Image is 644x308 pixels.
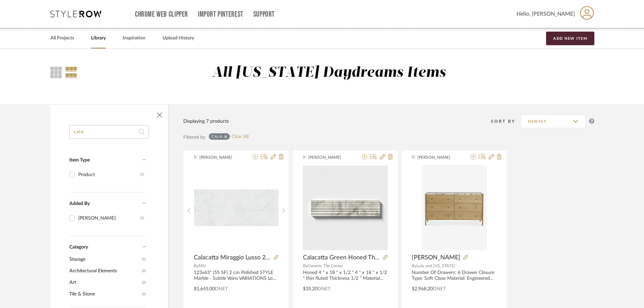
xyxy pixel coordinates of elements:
a: Inspiration [123,34,146,43]
a: Clear All [232,134,249,140]
span: Storage [69,254,140,265]
div: cala [211,134,222,139]
span: By [194,264,199,268]
button: Close [153,108,166,122]
span: [PERSON_NAME] [412,254,460,261]
span: [PERSON_NAME] [308,154,351,160]
span: (1) [142,254,146,265]
span: MSI [199,264,206,268]
span: DNET [215,287,228,291]
span: [PERSON_NAME] [199,154,242,160]
span: DNET [318,287,331,291]
div: (7) [140,213,144,224]
img: Philana Dresser [422,165,487,250]
div: Filtered by [183,134,205,141]
span: Architectural Elements [69,265,140,277]
div: Honed 4 " x 18 " x 1/2 " 4 " x 18 " x 1/2 " thin fluted Thickness 1/2 " Material Marble Edge Stra... [303,270,388,281]
a: Import Pinterest [198,12,243,17]
button: Add New Item [546,32,594,45]
a: Support [253,12,275,17]
span: Category [69,244,88,250]
img: Calacatta Green Honed Thin Fluted Marble Tile 4x18x.5" [303,166,388,250]
div: (7) [140,169,144,180]
span: Item Type [69,158,90,162]
span: (2) [142,289,146,300]
a: All Projects [50,34,74,43]
div: 123x63" (55 SF) 2 cm Polished STYLE Marble - Subtle Veins VARIATIONS Low BOOK MATCH N/A COUNTERS ... [194,270,278,281]
span: By [303,264,308,268]
span: Art [69,277,140,288]
div: Displaying 7 products [183,118,229,125]
span: Added By [69,201,90,206]
span: DNET [433,287,446,291]
a: Chrome Web Clipper [135,12,188,17]
div: Product [78,169,140,180]
span: (2) [142,266,146,276]
span: By [412,264,417,268]
div: [PERSON_NAME] [78,213,140,224]
div: 0 [194,165,278,250]
a: Upload History [163,34,194,43]
span: [PERSON_NAME] [417,154,460,160]
span: Lulu and [US_STATE] [417,264,455,268]
img: Calacatta Miraggio Lusso 2 CM [194,189,278,226]
span: $35.20 [303,287,318,291]
a: Library [91,34,106,43]
div: All [US_STATE] Daydreams Items [212,64,446,82]
span: $1,645.00 [194,287,215,291]
span: Hello, [PERSON_NAME] [516,10,575,18]
span: $2,968.20 [412,287,433,291]
span: Tile & Stone [69,288,140,300]
div: Sort By [491,118,521,125]
span: Calacatta Green Honed Thin Fluted Marble Tile 4x18x.5" [303,254,380,261]
span: Ceramic Tile Center [308,264,343,268]
input: Search within 7 results [69,125,149,139]
div: Number Of Drawers: 6 Drawer Closure Type: Soft Close Material: Engineered Wood, Poplar Wood, Plyw... [412,270,496,281]
span: Calacatta Miraggio Lusso 2 CM [194,254,271,261]
span: (2) [142,277,146,288]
